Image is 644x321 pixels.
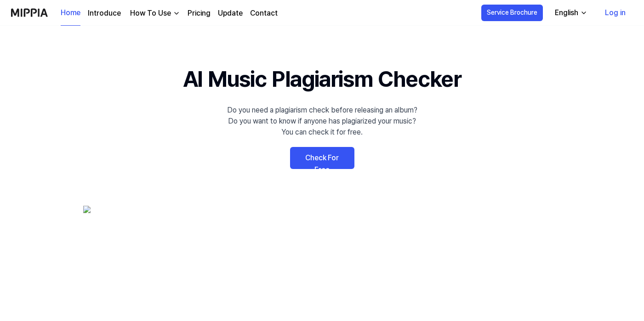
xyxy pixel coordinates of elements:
div: Do you need a plagiarism check before releasing an album? Do you want to know if anyone has plagi... [227,105,417,138]
a: Pricing [188,8,211,19]
div: How To Use [128,8,173,19]
a: Introduce [88,8,121,19]
button: How To Use [128,8,180,19]
a: Home [61,0,80,26]
img: down [173,10,180,17]
div: English [553,7,580,18]
a: Update [218,8,243,19]
a: Check For Free [290,147,354,169]
button: English [547,4,593,22]
button: Service Brochure [481,5,543,21]
h1: AI Music Plagiarism Checker [183,62,461,96]
a: Contact [250,8,278,19]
